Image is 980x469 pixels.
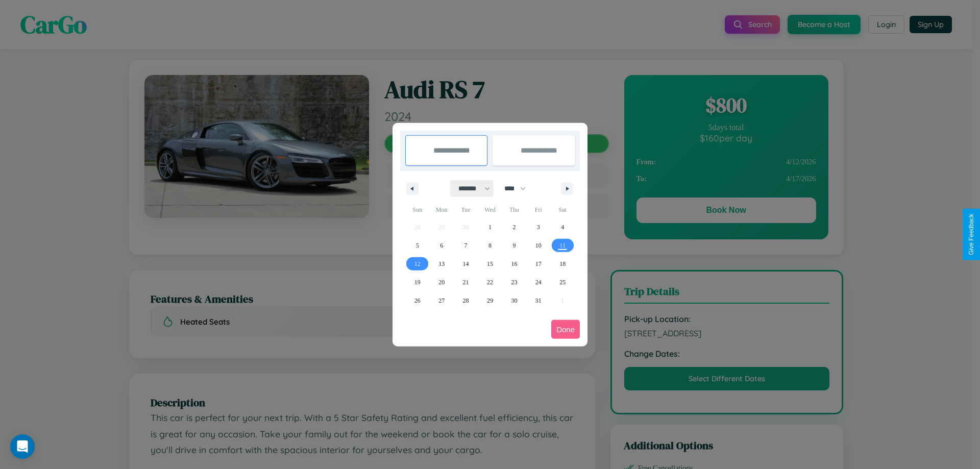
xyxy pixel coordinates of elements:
[414,255,421,273] span: 12
[454,202,478,218] span: Tue
[478,236,502,255] button: 8
[526,273,550,291] button: 24
[478,218,502,236] button: 1
[463,273,469,291] span: 21
[535,255,542,273] span: 17
[526,236,550,255] button: 10
[414,273,421,291] span: 19
[551,320,580,339] button: Done
[454,236,478,255] button: 7
[487,273,493,291] span: 22
[488,218,492,236] span: 1
[405,236,429,255] button: 5
[526,255,550,273] button: 17
[502,236,526,255] button: 9
[551,218,575,236] button: 4
[10,434,35,459] div: Open Intercom Messenger
[551,273,575,291] button: 25
[416,236,419,255] span: 5
[551,236,575,255] button: 11
[429,202,453,218] span: Mon
[511,273,517,291] span: 23
[537,218,540,236] span: 3
[438,255,445,273] span: 13
[535,291,542,310] span: 31
[405,202,429,218] span: Sun
[511,255,517,273] span: 16
[463,255,469,273] span: 14
[535,273,542,291] span: 24
[526,202,550,218] span: Fri
[487,291,493,310] span: 29
[559,255,566,273] span: 18
[440,236,443,255] span: 6
[454,291,478,310] button: 28
[405,291,429,310] button: 26
[478,202,502,218] span: Wed
[487,255,493,273] span: 15
[438,291,445,310] span: 27
[405,255,429,273] button: 12
[488,236,492,255] span: 8
[502,255,526,273] button: 16
[551,202,575,218] span: Sat
[438,273,445,291] span: 20
[414,291,421,310] span: 26
[454,273,478,291] button: 21
[511,291,517,310] span: 30
[535,236,542,255] span: 10
[502,218,526,236] button: 2
[559,236,566,255] span: 11
[502,273,526,291] button: 23
[502,291,526,310] button: 30
[478,291,502,310] button: 29
[429,255,453,273] button: 13
[551,255,575,273] button: 18
[512,236,516,255] span: 9
[559,273,566,291] span: 25
[463,291,469,310] span: 28
[502,202,526,218] span: Thu
[478,255,502,273] button: 15
[526,218,550,236] button: 3
[561,218,564,236] span: 4
[429,291,453,310] button: 27
[405,273,429,291] button: 19
[512,218,516,236] span: 2
[478,273,502,291] button: 22
[454,255,478,273] button: 14
[526,291,550,310] button: 31
[968,214,975,255] div: Give Feedback
[429,273,453,291] button: 20
[429,236,453,255] button: 6
[464,236,468,255] span: 7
